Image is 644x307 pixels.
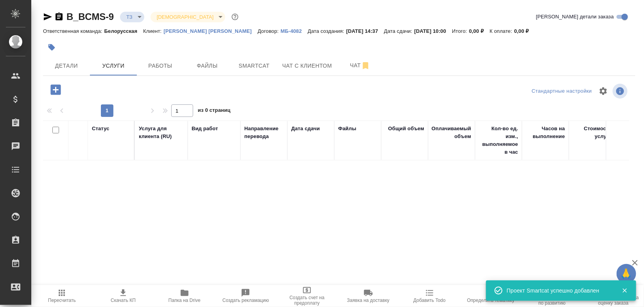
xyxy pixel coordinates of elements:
svg: Отписаться [361,61,370,70]
p: Дата сдачи: [384,28,414,34]
p: [PERSON_NAME] [PERSON_NAME] [163,28,258,34]
span: Папка на Drive [169,298,201,303]
button: 🙏 [617,264,636,284]
a: [PERSON_NAME] [PERSON_NAME] [163,27,258,34]
span: из 0 страниц [198,106,231,117]
div: Статус [92,125,109,133]
button: Скопировать ссылку [54,12,64,22]
div: Файлы [338,125,356,133]
span: Чат с клиентом [282,61,332,71]
div: Оплачиваемый объем [432,125,471,140]
span: Создать рекламацию [222,298,269,303]
p: МБ-4082 [281,28,308,34]
span: Файлы [188,61,226,71]
button: Папка на Drive [154,285,215,307]
span: Пересчитать [48,298,76,303]
span: Создать счет на предоплату [281,295,333,306]
button: Создать рекламацию [215,285,276,307]
button: Добавить тэг [43,39,60,56]
p: [DATE] 14:37 [346,28,384,34]
span: Настроить таблицу [594,82,613,101]
span: Скачать КП [111,298,136,303]
div: Общий объем [388,125,424,133]
button: Добавить Todo [399,285,460,307]
p: Клиент: [143,28,163,34]
div: Дата сдачи [291,125,320,133]
button: Скопировать ссылку для ЯМессенджера [43,12,52,22]
div: ТЗ [120,12,144,22]
div: Часов на выполнение [526,125,565,140]
span: Определить тематику [467,298,515,303]
p: Договор: [258,28,281,34]
p: 0,00 ₽ [469,28,490,34]
span: Добавить Todo [413,298,445,303]
button: Определить тематику [460,285,522,307]
span: Посмотреть информацию [613,84,629,99]
button: Закрыть [617,287,633,294]
div: Услуга для клиента (RU) [139,125,184,140]
p: 0,00 ₽ [514,28,535,34]
div: Направление перевода [244,125,283,140]
a: МБ-4082 [281,27,308,34]
div: Стоимость услуги [573,125,612,140]
p: Ответственная команда: [43,28,104,34]
span: Работы [142,61,179,71]
button: [DEMOGRAPHIC_DATA] [154,14,216,20]
span: [PERSON_NAME] детали заказа [536,13,614,21]
p: К оплате: [490,28,514,34]
div: ТЗ [151,12,225,22]
span: Услуги [95,61,132,71]
span: Smartcat [235,61,273,71]
button: ТЗ [124,14,135,20]
button: Создать счет на предоплату [276,285,338,307]
div: Вид работ [192,125,218,133]
p: Белорусская [104,28,144,34]
button: Пересчитать [31,285,93,307]
button: Добавить услугу [45,82,66,98]
p: Итого: [452,28,469,34]
button: Скачать КП [93,285,154,307]
p: [DATE] 10:00 [414,28,452,34]
span: 🙏 [620,266,633,282]
p: Дата создания: [308,28,346,34]
span: Чат [341,61,379,70]
div: split button [530,85,594,97]
div: Проект Smartcat успешно добавлен [507,287,610,294]
span: Заявка на доставку [347,298,389,303]
button: Заявка на доставку [338,285,399,307]
div: Кол-во ед. изм., выполняемое в час [479,125,518,156]
a: B_BCMS-9 [66,11,114,22]
span: Детали [48,61,85,71]
button: Доп статусы указывают на важность/срочность заказа [230,12,240,22]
